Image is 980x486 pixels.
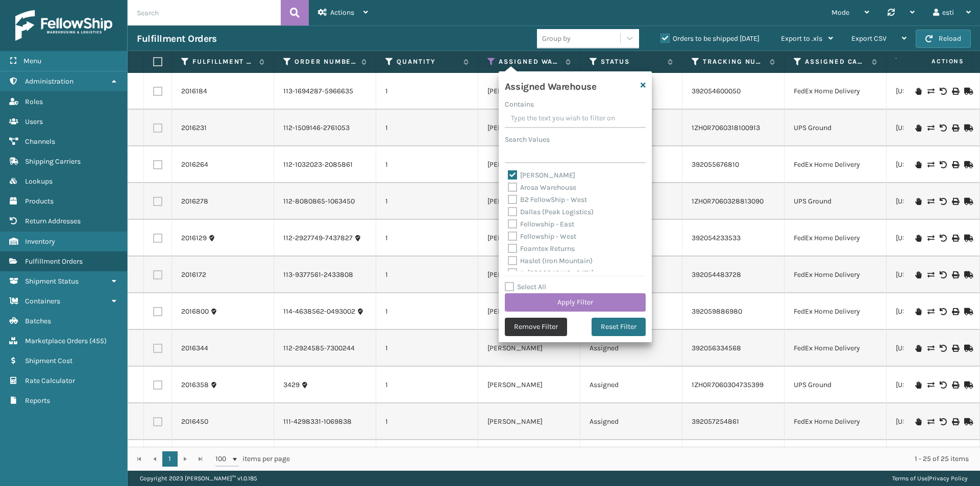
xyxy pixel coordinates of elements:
[478,110,580,146] td: [PERSON_NAME]
[952,161,958,168] i: Print Label
[851,34,887,43] span: Export CSV
[181,343,208,353] a: 2016344
[376,146,478,183] td: 1
[692,87,741,95] a: 392054600050
[376,110,478,146] td: 1
[25,97,43,106] span: Roles
[181,380,209,390] a: 2016358
[964,235,970,242] i: Mark as Shipped
[25,257,83,266] span: Fulfillment Orders
[831,8,849,17] span: Mode
[952,124,958,132] i: Print Label
[805,57,867,66] label: Assigned Carrier Service
[283,417,352,427] a: 111-4298331-1069838
[964,345,970,352] i: Mark as Shipped
[508,257,593,265] label: Haslet (Iron Mountain)
[283,270,353,280] a: 113-9377561-2433808
[283,380,300,390] a: 3429
[295,57,356,66] label: Order Number
[915,198,921,205] i: On Hold
[927,124,934,132] i: Change shipping
[940,88,946,95] i: Void Label
[376,330,478,367] td: 1
[580,440,682,477] td: Assigned
[283,196,355,207] a: 112-8080865-1063450
[25,217,81,225] span: Return Addresses
[964,271,970,278] i: Mark as Shipped
[915,124,921,132] i: On Hold
[505,293,646,312] button: Apply Filter
[181,123,207,133] a: 2016231
[785,367,887,403] td: UPS Ground
[508,269,594,277] label: IL [GEOGRAPHIC_DATA]
[25,117,43,126] span: Users
[692,417,739,426] a: 392057254861
[952,235,958,242] i: Print Label
[785,330,887,367] td: FedEx Home Delivery
[785,146,887,183] td: FedEx Home Delivery
[927,88,934,95] i: Change shipping
[601,57,663,66] label: Status
[940,381,946,389] i: Void Label
[181,306,209,317] a: 2016800
[592,318,646,336] button: Reset Filter
[785,293,887,330] td: FedEx Home Delivery
[892,471,968,486] div: |
[964,308,970,315] i: Mark as Shipped
[927,418,934,425] i: Change shipping
[927,271,934,278] i: Change shipping
[376,73,478,110] td: 1
[660,34,759,43] label: Orders to be shipped [DATE]
[703,57,765,66] label: Tracking Number
[915,271,921,278] i: On Hold
[785,73,887,110] td: FedEx Home Delivery
[940,271,946,278] i: Void Label
[915,308,921,315] i: On Hold
[215,451,290,467] span: items per page
[508,195,587,204] label: B2 FellowShip - West
[25,376,75,385] span: Rate Calculator
[952,88,958,95] i: Print Label
[940,161,946,168] i: Void Label
[580,367,682,403] td: Assigned
[25,177,53,186] span: Lookups
[25,356,72,365] span: Shipment Cost
[478,440,580,477] td: [PERSON_NAME]
[15,10,112,41] img: logo
[283,123,350,133] a: 112-1509146-2761053
[927,381,934,389] i: Change shipping
[692,380,764,389] a: 1ZH0R7060304735399
[692,234,741,242] a: 392054233533
[25,137,55,146] span: Channels
[964,88,970,95] i: Mark as Shipped
[23,57,41,65] span: Menu
[940,345,946,352] i: Void Label
[940,235,946,242] i: Void Label
[964,124,970,132] i: Mark as Shipped
[892,475,927,482] a: Terms of Use
[397,57,458,66] label: Quantity
[785,110,887,146] td: UPS Ground
[508,171,575,180] label: [PERSON_NAME]
[692,344,741,352] a: 392056334568
[952,271,958,278] i: Print Label
[25,337,88,345] span: Marketplace Orders
[952,418,958,425] i: Print Label
[692,123,760,132] a: 1ZH0R7060318100913
[505,318,567,336] button: Remove Filter
[376,220,478,257] td: 1
[916,30,971,48] button: Reload
[181,160,208,170] a: 2016264
[478,73,580,110] td: [PERSON_NAME]
[25,396,50,405] span: Reports
[25,237,55,246] span: Inventory
[964,381,970,389] i: Mark as Shipped
[927,308,934,315] i: Change shipping
[499,57,560,66] label: Assigned Warehouse
[915,418,921,425] i: On Hold
[283,233,353,243] a: 112-2927749-7437827
[478,183,580,220] td: [PERSON_NAME]
[25,297,60,305] span: Containers
[181,270,206,280] a: 2016172
[376,367,478,403] td: 1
